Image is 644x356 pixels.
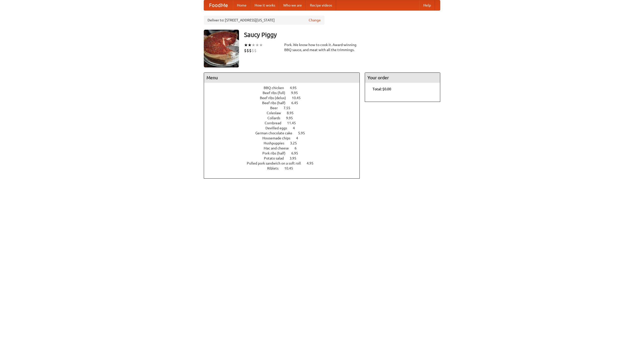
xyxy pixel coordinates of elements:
span: 9.95 [286,116,298,120]
a: Home [233,0,251,10]
span: Collards [267,116,285,120]
a: Who we are [279,0,306,10]
span: Beef ribs (full) [263,91,290,95]
li: $ [254,48,257,53]
span: Devilled eggs [265,126,292,130]
span: 4 [293,126,300,130]
a: Housemade chips 4 [262,136,307,140]
span: Hushpuppies [264,141,289,145]
div: Deliver to: [STREET_ADDRESS][US_STATE] [204,16,325,25]
a: Beef ribs (delux) 10.45 [260,96,310,100]
img: angular.jpg [204,30,239,67]
a: Potato salad 3.95 [264,156,306,160]
span: German chocolate cake [255,131,297,135]
span: 4 [296,136,303,140]
div: Pork. We know how to cook it. Award-winning BBQ sauce, and meat with all the trimmings. [284,42,360,52]
li: ★ [259,42,263,48]
span: 6.95 [291,151,303,155]
li: ★ [244,42,248,48]
span: Cornbread [265,121,286,125]
a: Help [419,0,435,10]
span: 5.95 [298,131,310,135]
a: Devilled eggs 4 [265,126,304,130]
span: 10.45 [284,166,298,170]
h4: Your order [365,73,440,83]
a: FoodMe [204,0,233,10]
span: 8.95 [287,111,299,115]
a: How it works [251,0,279,10]
a: BBQ chicken 4.95 [264,86,306,90]
a: Beef ribs (half) 6.45 [262,101,307,105]
span: 11.45 [287,121,301,125]
span: 9.95 [291,91,303,95]
span: Pork ribs (half) [262,151,291,155]
li: ★ [248,42,252,48]
span: Potato salad [264,156,289,160]
a: Coleslaw 8.95 [267,111,303,115]
span: 3.25 [290,141,302,145]
span: Pulled pork sandwich on a soft roll [247,161,306,165]
span: Beef ribs (half) [262,101,291,105]
li: ★ [255,42,259,48]
li: $ [249,48,252,53]
span: Mac and cheese [264,146,294,150]
span: Coleslaw [267,111,286,115]
a: Pork ribs (half) 6.95 [262,151,307,155]
span: Beer [270,106,283,110]
span: Riblets [267,166,284,170]
a: Hushpuppies 3.25 [264,141,306,145]
span: 7.55 [284,106,295,110]
li: $ [247,48,249,53]
span: Beef ribs (delux) [260,96,291,100]
span: 6 [295,146,302,150]
a: Recipe videos [306,0,336,10]
a: German chocolate cake 5.95 [255,131,314,135]
li: $ [244,48,247,53]
a: Mac and cheese 6 [264,146,306,150]
b: Total: $0.00 [373,87,391,91]
span: Housemade chips [262,136,295,140]
li: $ [252,48,254,53]
span: 4.95 [307,161,318,165]
a: Beer 7.55 [270,106,300,110]
span: 10.45 [292,96,306,100]
span: BBQ chicken [264,86,289,90]
span: 3.95 [290,156,301,160]
span: 4.95 [290,86,302,90]
a: Change [309,18,321,23]
h3: Saucy Piggy [244,30,440,40]
a: Riblets 10.45 [267,166,302,170]
li: ★ [252,42,255,48]
a: Collards 9.95 [267,116,302,120]
span: 6.45 [291,101,303,105]
h4: Menu [204,73,359,83]
a: Cornbread 11.45 [265,121,305,125]
a: Pulled pork sandwich on a soft roll 4.95 [247,161,323,165]
a: Beef ribs (full) 9.95 [263,91,307,95]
